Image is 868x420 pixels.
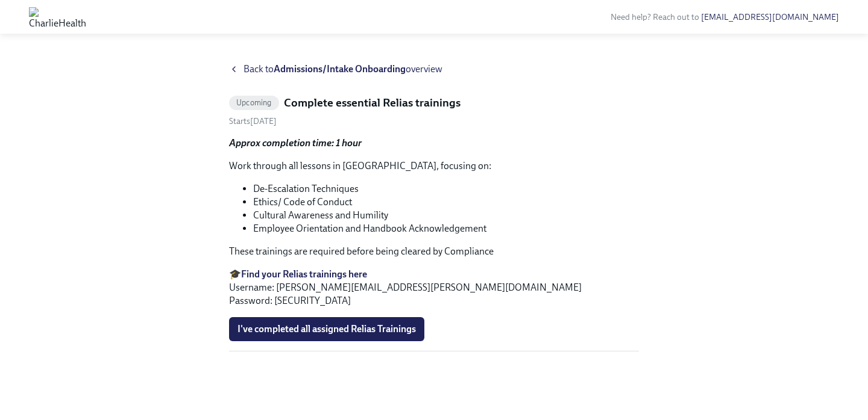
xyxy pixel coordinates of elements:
p: These trainings are required before being cleared by Compliance [229,245,639,258]
strong: Approx completion time: 1 hour [229,137,362,149]
a: Back toAdmissions/Intake Onboardingoverview [229,63,639,76]
li: Employee Orientation and Handbook Acknowledgement [253,222,639,235]
a: [EMAIL_ADDRESS][DOMAIN_NAME] [701,12,839,22]
li: Cultural Awareness and Humility [253,209,639,222]
p: 🎓 Username: [PERSON_NAME][EMAIL_ADDRESS][PERSON_NAME][DOMAIN_NAME] Password: [SECURITY_DATA] [229,268,639,307]
span: Monday, October 6th 2025, 10:00 am [229,116,277,126]
img: CharlieHealth [29,7,86,26]
a: Find your Relias trainings here [241,268,367,280]
p: Work through all lessons in [GEOGRAPHIC_DATA], focusing on: [229,159,639,173]
strong: Admissions/Intake Onboarding [274,63,406,75]
button: I've completed all assigned Relias Trainings [229,317,424,341]
span: I've completed all assigned Relias Trainings [237,323,416,335]
li: De-Escalation Techniques [253,182,639,196]
li: Ethics/ Code of Conduct [253,196,639,209]
span: Back to overview [244,63,442,76]
h5: Complete essential Relias trainings [284,95,461,111]
span: Need help? Reach out to [611,12,839,22]
span: Upcoming [229,98,279,107]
